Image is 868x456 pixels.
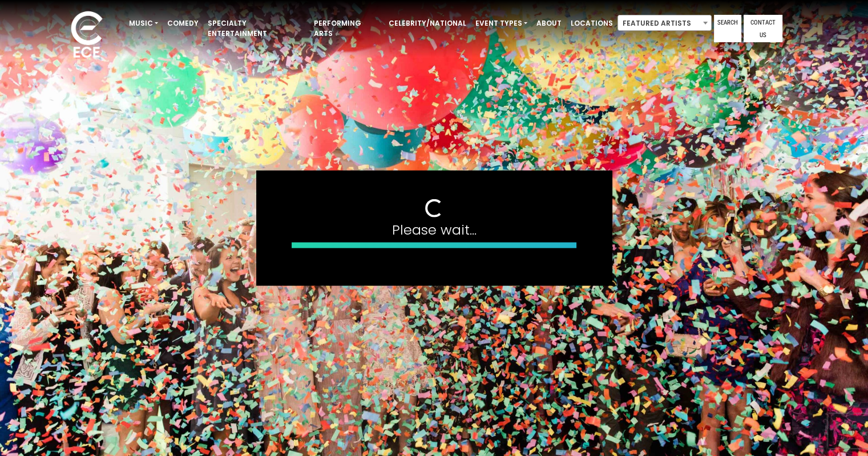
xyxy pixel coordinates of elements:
[617,15,712,31] span: Featured Artists
[384,14,471,33] a: Celebrity/National
[292,221,577,238] h4: Please wait...
[714,15,741,42] a: Search
[532,14,566,33] a: About
[618,15,711,31] span: Featured Artists
[471,14,532,33] a: Event Types
[124,14,163,33] a: Music
[744,15,782,42] a: Contact Us
[309,14,384,43] a: Performing Arts
[58,8,115,63] img: ece_new_logo_whitev2-1.png
[566,14,617,33] a: Locations
[203,14,309,43] a: Specialty Entertainment
[163,14,203,33] a: Comedy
